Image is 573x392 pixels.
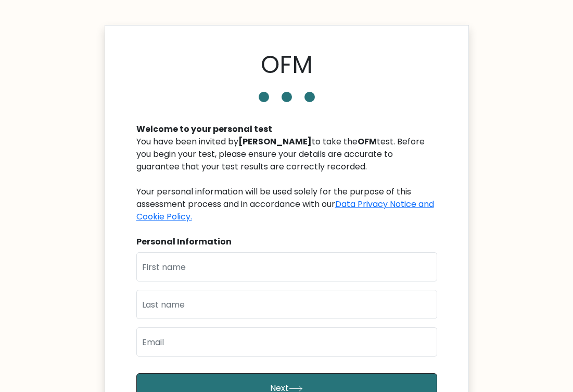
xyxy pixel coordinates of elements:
[136,327,437,357] input: Email
[136,290,437,319] input: Last name
[358,136,377,148] b: OFM
[136,123,437,136] div: Welcome to your personal test
[261,51,313,79] h1: OFM
[136,136,437,223] div: You have been invited by to take the test. Before you begin your test, please ensure your details...
[238,136,312,148] b: [PERSON_NAME]
[136,252,437,281] input: First name
[136,236,437,248] div: Personal Information
[136,198,434,223] a: Data Privacy Notice and Cookie Policy.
